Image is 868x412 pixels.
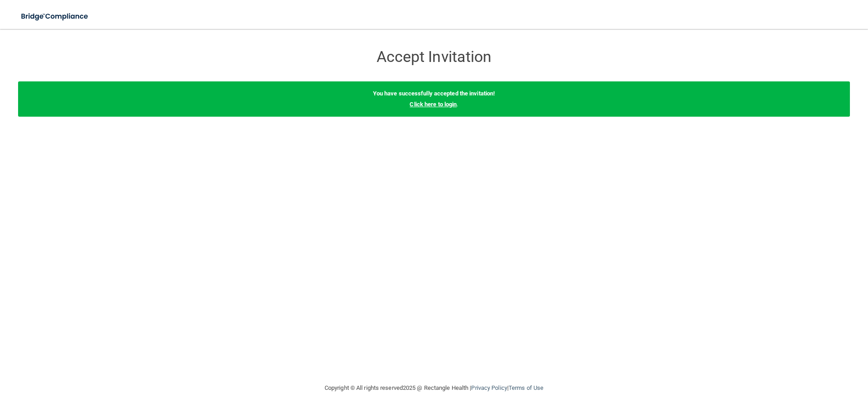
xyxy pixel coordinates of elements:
[373,90,495,97] b: You have successfully accepted the invitation!
[410,101,457,108] a: Click here to login
[269,48,599,65] h3: Accept Invitation
[471,384,507,391] a: Privacy Policy
[18,81,850,117] div: .
[509,384,543,391] a: Terms of Use
[14,7,97,26] img: bridge_compliance_login_screen.278c3ca4.svg
[269,374,599,403] div: Copyright © All rights reserved 2025 @ Rectangle Health | |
